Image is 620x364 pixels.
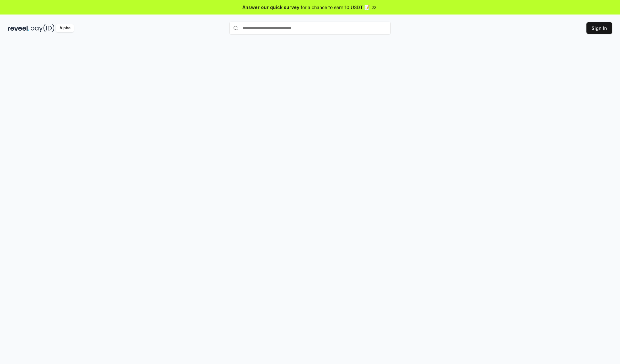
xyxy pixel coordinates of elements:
span: Answer our quick survey [243,4,299,11]
span: for a chance to earn 10 USDT 📝 [301,4,370,11]
img: pay_id [31,24,55,32]
div: Alpha [56,24,74,32]
button: Sign In [586,22,612,34]
img: reveel_dark [8,24,29,32]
